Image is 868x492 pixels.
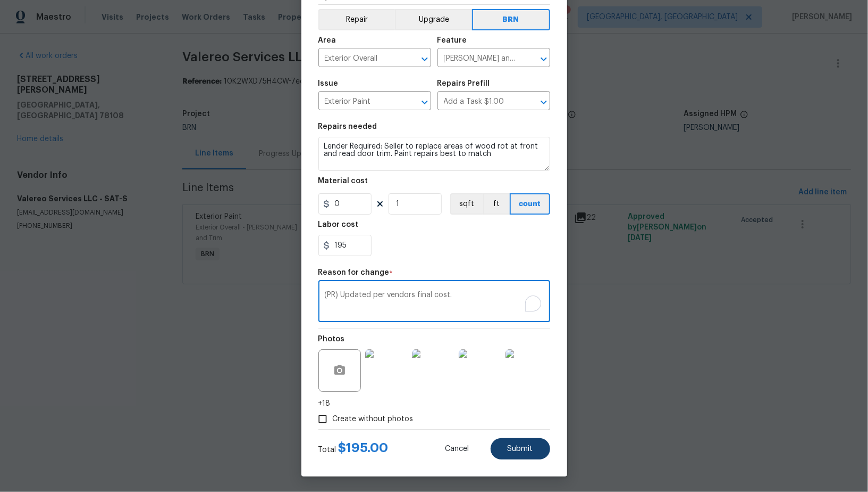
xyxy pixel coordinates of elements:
[491,438,550,460] button: Submit
[417,95,432,110] button: Open
[318,177,368,185] h5: Material cost
[437,37,467,44] h5: Feature
[325,291,544,314] textarea: To enrich screen reader interactions, please activate Accessibility in Grammarly extension settings
[318,221,359,228] h5: Labor cost
[318,9,395,30] button: Repair
[437,80,490,87] h5: Repairs Prefill
[318,442,389,455] div: Total
[339,441,389,454] span: $ 195.00
[318,398,331,409] span: +18
[318,37,336,44] h5: Area
[536,95,551,110] button: Open
[417,52,432,67] button: Open
[472,9,550,30] button: BRN
[450,193,483,215] button: sqft
[395,9,472,30] button: Upgrade
[318,137,550,171] textarea: Lender Required: Seller to replace areas of wood rot at front and read door trim. Paint repairs b...
[428,438,486,460] button: Cancel
[318,269,390,276] h5: Reason for change
[508,445,533,453] span: Submit
[318,123,377,130] h5: Repairs needed
[510,193,550,215] button: count
[483,193,510,215] button: ft
[536,52,551,67] button: Open
[445,445,469,453] span: Cancel
[333,414,414,425] span: Create without photos
[318,335,345,343] h5: Photos
[318,80,339,87] h5: Issue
